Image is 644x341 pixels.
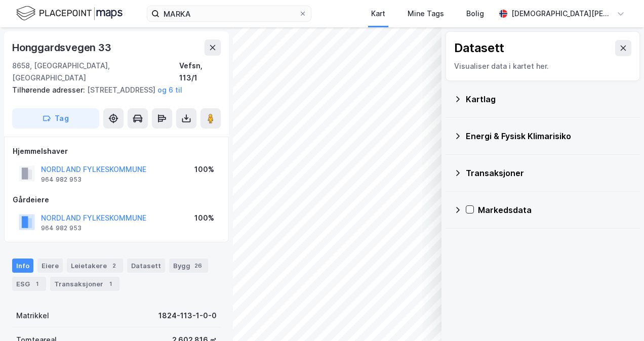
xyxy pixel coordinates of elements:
img: logo.f888ab2527a4732fd821a326f86c7f29.svg [16,5,123,22]
div: 100% [194,212,214,224]
div: Vefsn, 113/1 [179,60,221,84]
div: Gårdeiere [13,194,220,206]
div: Bygg [169,259,208,273]
div: Transaksjoner [50,277,119,291]
div: 964 982 953 [41,224,82,232]
div: ESG [12,277,46,291]
div: Energi & Fysisk Klimarisiko [466,130,632,142]
span: Tilhørende adresser: [12,86,87,94]
input: Søk på adresse, matrikkel, gårdeiere, leietakere eller personer [159,6,299,21]
div: Eiere [37,259,63,273]
div: Honggardsvegen 33 [12,39,113,56]
button: Tag [12,108,99,129]
div: Matrikkel [16,310,49,322]
div: Info [12,259,33,273]
div: Hjemmelshaver [13,145,220,157]
div: Visualiser data i kartet her. [454,60,631,72]
div: 1824-113-1-0-0 [158,310,217,322]
div: 26 [192,261,204,271]
div: 2 [109,261,119,271]
div: 100% [194,163,214,176]
div: 1 [105,279,115,289]
div: Markedsdata [478,204,632,216]
div: Datasett [454,40,504,56]
div: Leietakere [67,259,123,273]
div: 964 982 953 [41,176,82,184]
div: 1 [32,279,42,289]
div: Mine Tags [408,8,444,20]
iframe: Chat Widget [593,292,644,341]
div: 8658, [GEOGRAPHIC_DATA], [GEOGRAPHIC_DATA] [12,60,179,84]
div: Datasett [127,259,165,273]
div: Transaksjoner [466,167,632,179]
div: Bolig [466,8,484,20]
div: [DEMOGRAPHIC_DATA][PERSON_NAME] [511,8,613,20]
div: [STREET_ADDRESS] [12,84,213,96]
div: Kartlag [466,93,632,105]
div: Kart [371,8,385,20]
